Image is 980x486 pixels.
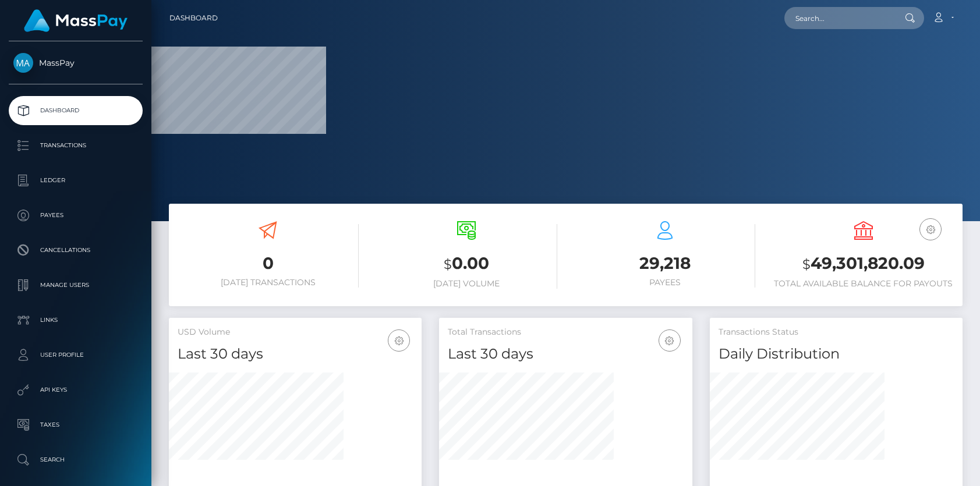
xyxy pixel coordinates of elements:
h4: Last 30 days [448,344,683,364]
a: Taxes [9,410,143,439]
h4: Daily Distribution [719,344,954,364]
h6: [DATE] Transactions [178,278,359,288]
p: User Profile [13,346,138,364]
h5: Transactions Status [719,327,954,338]
a: Payees [9,201,143,230]
img: MassPay Logo [24,9,128,32]
a: Links [9,306,143,335]
h5: Total Transactions [448,327,683,338]
p: Links [13,311,138,329]
small: $ [444,256,452,272]
img: MassPay [13,53,33,73]
h3: 29,218 [575,252,756,275]
a: Ledger [9,166,143,195]
input: Search... [784,7,894,29]
a: Dashboard [9,96,143,125]
p: Ledger [13,172,138,189]
h6: Payees [575,278,756,288]
p: Cancellations [13,242,138,259]
p: API Keys [13,381,138,399]
h4: Last 30 days [178,344,413,364]
a: User Profile [9,340,143,370]
h5: USD Volume [178,327,413,338]
span: MassPay [9,58,143,68]
a: Search [9,445,143,474]
p: Taxes [13,416,138,434]
h3: 0 [178,252,359,275]
p: Transactions [13,137,138,154]
h6: Total Available Balance for Payouts [773,279,954,289]
a: Dashboard [169,6,218,30]
h6: [DATE] Volume [376,279,557,289]
a: API Keys [9,375,143,405]
a: Manage Users [9,271,143,300]
small: $ [802,256,811,272]
h3: 0.00 [376,252,557,276]
a: Cancellations [9,236,143,265]
h3: 49,301,820.09 [773,252,954,276]
p: Payees [13,207,138,224]
a: Transactions [9,131,143,160]
p: Dashboard [13,102,138,119]
p: Search [13,451,138,469]
p: Manage Users [13,276,138,294]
